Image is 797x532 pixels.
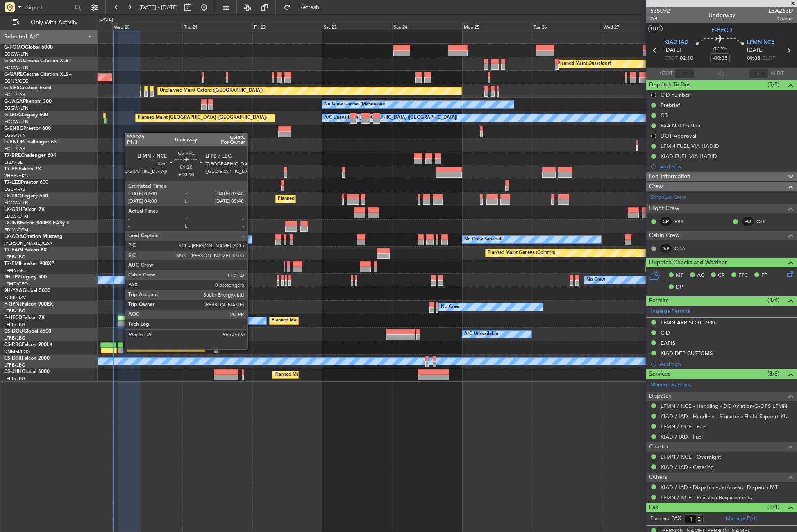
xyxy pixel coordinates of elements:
[4,113,48,118] a: G-LEGCLegacy 600
[649,369,670,379] span: Services
[532,23,602,30] div: Tue 26
[650,515,681,523] label: Planned PAX
[659,217,672,226] div: CP
[738,272,748,280] span: FFC
[4,261,54,266] a: T7-EMIHawker 900XP
[649,258,727,267] span: Dispatch Checks and Weather
[648,25,663,32] button: UTC
[4,99,52,104] a: G-JAGAPhenom 300
[4,105,29,111] a: EGGW/LTN
[761,272,767,280] span: FP
[664,54,678,63] span: ETOT
[4,288,50,293] a: 9H-YAAGlobal 5000
[4,159,23,165] a: LTBA/ISL
[747,46,764,54] span: [DATE]
[661,102,680,109] div: Prebrief
[664,38,688,47] span: KIAD IAD
[324,112,457,124] div: A/C Unavailable [GEOGRAPHIC_DATA] ([GEOGRAPHIC_DATA])
[4,72,72,77] a: G-GARECessna Citation XLS+
[292,5,327,10] span: Refresh
[649,182,663,191] span: Crew
[4,234,23,239] span: LX-AOA
[659,244,672,253] div: ISP
[272,315,401,327] div: Planned Maint [GEOGRAPHIC_DATA] ([GEOGRAPHIC_DATA])
[182,23,252,30] div: Thu 21
[676,272,683,280] span: MF
[661,433,703,440] a: KIAD / IAD - Fuel
[767,503,779,511] span: (1/1)
[322,23,392,30] div: Sat 23
[649,473,667,482] span: Others
[4,207,45,212] a: LX-GBHFalcon 7X
[661,122,700,129] div: FAA Notification
[4,140,24,145] span: G-VNOR
[4,167,41,172] a: T7-FFIFalcon 7X
[661,494,752,501] a: LFMN / NCE - Pax Visa Requirements
[278,193,407,205] div: Planned Maint [GEOGRAPHIC_DATA] ([GEOGRAPHIC_DATA])
[661,453,721,460] a: LFMN / NCE - Overnight
[661,143,719,149] div: LFMN FUEL VIA HADID
[747,38,774,47] span: LFMN NCE
[488,247,555,259] div: Planned Maint Geneva (Cointrin)
[4,376,25,382] a: LFPB/LBG
[4,86,20,91] span: G-SIRS
[129,342,258,354] div: Planned Maint [GEOGRAPHIC_DATA] ([GEOGRAPHIC_DATA])
[713,45,727,53] span: 07:25
[4,329,51,334] a: CS-DOUGlobal 6500
[4,369,22,374] span: CS-JHH
[711,26,732,34] span: F-HECD
[4,342,52,347] a: CS-RRCFalcon 900LX
[4,234,63,239] a: LX-AOACitation Mustang
[602,23,672,30] div: Wed 27
[661,464,714,471] a: KIAD / IAD - Catering
[25,1,72,14] input: Airport
[650,308,690,316] a: Manage Permits
[4,342,22,347] span: CS-RRC
[280,1,329,14] button: Refresh
[4,51,29,57] a: EGGW/LTN
[661,132,696,139] div: DOT Approval
[4,194,22,199] span: LX-TRO
[4,45,25,50] span: G-FOMO
[4,321,25,328] a: LFPB/LBG
[676,283,683,292] span: DP
[4,99,23,104] span: G-JAGA
[768,7,793,15] span: LEA263D
[649,296,668,306] span: Permits
[726,515,757,523] a: Manage PAX
[4,356,22,361] span: CS-DTR
[770,70,784,78] span: ALDT
[160,85,263,97] div: Unplanned Maint Oxford ([GEOGRAPHIC_DATA])
[660,163,793,170] div: Add new
[4,140,59,145] a: G-VNORChallenger 650
[4,59,72,63] a: G-GAALCessna Citation XLS+
[767,296,779,304] span: (4/4)
[661,484,778,491] a: KIAD / IAD - Dispatch - JetAdvisor Dispatch MT
[660,360,793,367] div: Add new
[21,20,86,25] span: Only With Activity
[4,167,18,172] span: T7-FFI
[659,70,673,78] span: ATOT
[4,248,24,253] span: T7-EAGL
[649,503,658,512] span: Pax
[4,45,53,50] a: G-FOMOGlobal 6000
[4,302,53,307] a: F-GPNJFalcon 900EX
[4,153,56,158] a: T7-BREChallenger 604
[252,23,322,30] div: Fri 22
[4,248,47,253] a: T7-EAGLFalcon 8X
[4,207,22,212] span: LX-GBH
[9,16,89,29] button: Only With Activity
[4,86,51,91] a: G-SIRSCitation Excel
[661,340,675,346] div: EAPIS
[4,173,28,179] a: VHHH/HKG
[4,78,29,84] a: EGNR/CEG
[649,172,690,181] span: Leg Information
[762,54,775,63] span: ELDT
[4,180,21,185] span: T7-LZZI
[4,227,28,233] a: EDLW/DTM
[661,423,706,430] a: LFMN / NCE - Fuel
[4,221,20,226] span: LX-INB
[4,126,23,131] span: G-ENRG
[741,217,754,226] div: FO
[649,80,690,90] span: Dispatch To-Dos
